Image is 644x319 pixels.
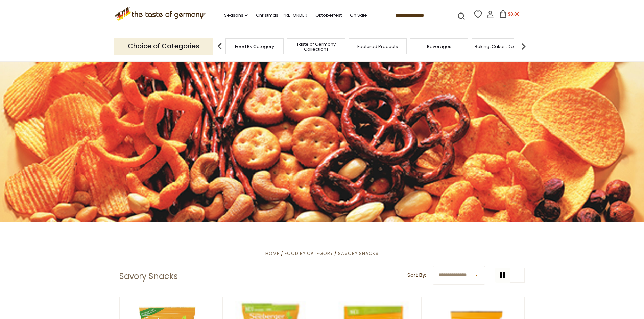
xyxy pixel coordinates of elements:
[338,250,379,257] a: Savory Snacks
[495,10,524,20] button: $0.00
[114,38,213,54] p: Choice of Categories
[475,44,527,49] a: Baking, Cakes, Desserts
[427,44,451,49] a: Beverages
[289,42,343,52] a: Taste of Germany Collections
[213,39,226,53] img: previous arrow
[357,44,398,49] a: Featured Products
[256,11,307,19] a: Christmas - PRE-ORDER
[285,250,333,257] a: Food By Category
[265,250,280,257] a: Home
[119,271,178,282] h1: Savory Snacks
[315,11,342,19] a: Oktoberfest
[350,11,367,19] a: On Sale
[517,39,530,53] img: next arrow
[407,271,426,280] label: Sort By:
[235,44,274,49] a: Food By Category
[508,11,520,17] span: $0.00
[224,11,248,19] a: Seasons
